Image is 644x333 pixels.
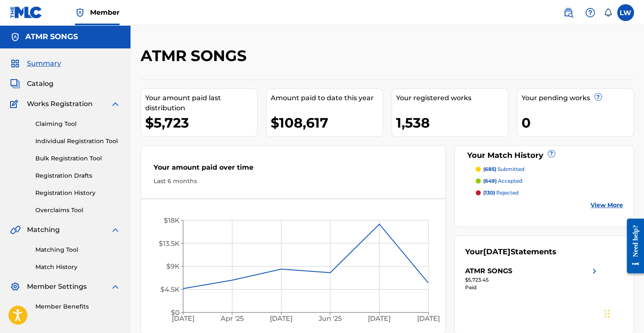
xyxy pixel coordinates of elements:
iframe: Chat Widget [602,293,644,333]
h2: ATMR SONGS [141,46,251,65]
span: Catalog [27,79,53,89]
a: Member Benefits [35,302,120,311]
img: expand [110,282,120,292]
div: Help [582,4,599,21]
div: Amount paid to date this year [271,93,383,103]
a: (685) submitted [476,165,623,173]
a: Match History [35,263,120,272]
h5: ATMR SONGS [25,32,78,42]
tspan: $4.5K [160,285,180,293]
a: View More [591,201,623,210]
a: Registration Drafts [35,171,120,180]
a: Public Search [560,4,577,21]
a: Overclaims Tool [35,206,120,215]
tspan: Jun '25 [318,314,342,322]
tspan: [DATE] [368,314,391,322]
img: MLC Logo [10,6,43,19]
tspan: Apr '25 [220,314,244,322]
div: $108,617 [271,113,383,132]
p: rejected [483,189,519,197]
tspan: $0 [171,309,180,317]
tspan: [DATE] [270,314,293,322]
span: Works Registration [27,99,93,109]
div: ATMR SONGS [465,266,512,276]
img: Matching [10,225,21,235]
p: accepted [483,177,522,185]
span: Summary [27,59,61,69]
a: Matching Tool [35,245,120,254]
div: 1,538 [396,113,508,132]
div: $5,723 [145,113,257,132]
span: (685) [483,166,496,172]
div: $5,723.45 [465,276,599,284]
div: User Menu [617,4,634,21]
img: expand [110,99,120,109]
div: Last 6 months [154,177,433,186]
span: Member [90,8,120,17]
div: 0 [522,113,633,132]
img: help [585,8,595,18]
img: Catalog [10,79,20,89]
img: Top Rightsholder [75,8,85,18]
iframe: Resource Center [620,212,644,280]
tspan: $9K [166,262,180,270]
span: ? [595,93,601,100]
img: search [563,8,573,18]
tspan: [DATE] [417,314,440,322]
p: submitted [483,165,524,173]
a: Claiming Tool [35,120,120,128]
div: Notifications [604,8,612,17]
img: expand [110,225,120,235]
span: (649) [483,178,497,184]
img: Accounts [10,32,20,42]
span: Member Settings [27,282,87,292]
div: Your registered works [396,93,508,103]
tspan: $18K [164,216,180,224]
a: (649) accepted [476,177,623,185]
tspan: $13.5K [159,239,180,247]
div: Your Statements [465,246,556,258]
div: Your pending works [522,93,633,103]
a: Individual Registration Tool [35,137,120,146]
span: Matching [27,225,60,235]
img: right chevron icon [589,266,599,276]
img: Works Registration [10,99,21,109]
a: (130) rejected [476,189,623,197]
div: Your amount paid last distribution [145,93,257,113]
span: (130) [483,189,495,196]
div: Your Match History [465,150,623,161]
div: Your amount paid over time [154,163,433,177]
a: ATMR SONGSright chevron icon$5,723.45Paid [465,266,599,291]
img: Member Settings [10,282,20,292]
a: Bulk Registration Tool [35,154,120,163]
img: Summary [10,59,20,69]
span: ? [548,150,555,157]
a: Registration History [35,189,120,197]
div: Paid [465,284,599,291]
tspan: [DATE] [172,314,194,322]
a: CatalogCatalog [10,79,53,89]
a: SummarySummary [10,59,61,69]
div: Drag [604,301,609,326]
span: [DATE] [483,247,511,256]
